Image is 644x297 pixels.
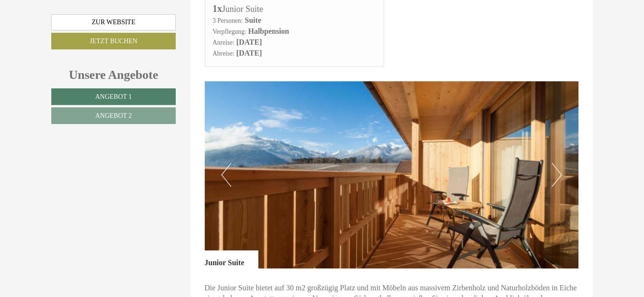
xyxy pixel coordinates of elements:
small: Verpflegung: [213,28,246,35]
small: Abreise: [213,50,235,57]
div: Junior Suite [205,250,259,268]
div: Unsere Angebote [51,66,176,84]
b: [DATE] [237,38,262,46]
b: [DATE] [237,49,262,57]
div: Junior Suite [213,2,377,16]
button: Previous [221,163,231,187]
button: Next [552,163,562,187]
b: Suite [245,16,261,24]
span: Angebot 1 [95,93,132,100]
small: 3 Personen: [213,17,243,24]
span: Angebot 2 [95,112,132,119]
b: Halbpension [248,27,289,35]
a: Jetzt buchen [51,33,176,49]
small: Anreise: [213,39,235,46]
b: 1x [213,3,222,14]
img: image [205,81,579,268]
a: Zur Website [51,14,176,30]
